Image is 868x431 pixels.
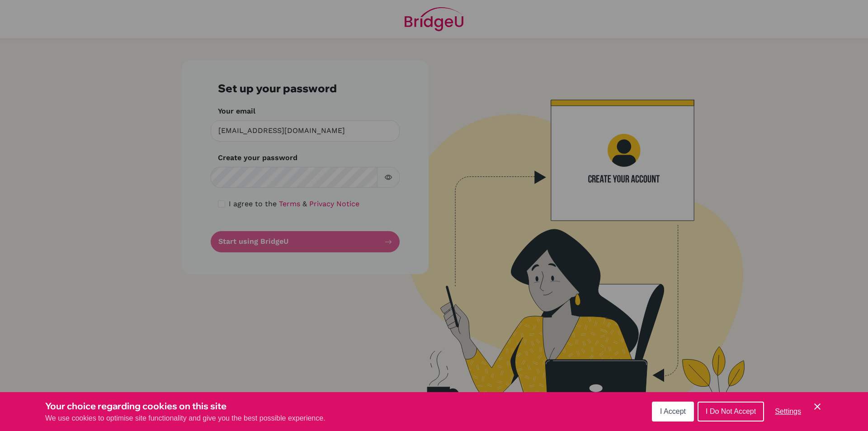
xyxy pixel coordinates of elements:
[775,407,801,415] span: Settings
[768,403,808,421] button: Settings
[706,407,756,415] span: I Do Not Accept
[660,407,686,415] span: I Accept
[45,399,325,413] h3: Your choice regarding cookies on this site
[698,402,764,422] button: I Do Not Accept
[45,413,325,424] p: We use cookies to optimise site functionality and give you the best possible experience.
[652,402,694,422] button: I Accept
[812,401,823,412] button: Save and close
